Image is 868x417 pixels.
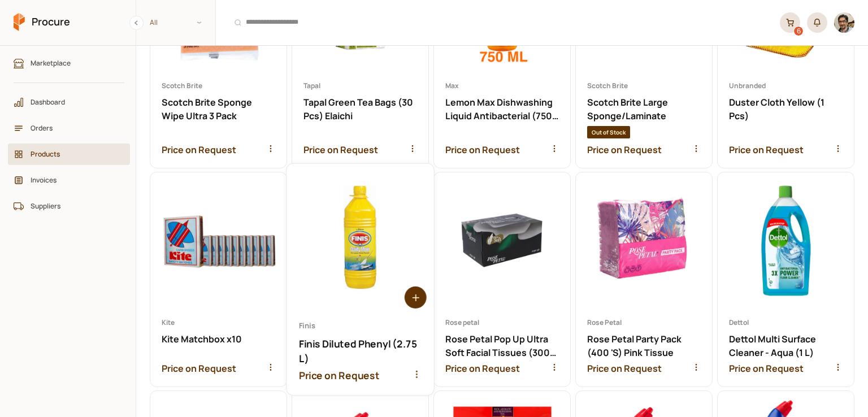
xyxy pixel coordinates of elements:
[8,144,130,165] a: Products
[8,170,130,191] a: Invoices
[576,172,712,386] a: Rose Petal Party Pack (400 'S) Pink Tissue
[150,17,158,28] span: All
[8,92,130,113] a: Dashboard
[8,53,130,74] a: Marketplace
[780,12,800,33] a: 6
[587,143,701,157] div: Price on Request
[32,15,70,29] span: Procure
[718,172,854,386] a: Dettol Multi Surface Cleaner - Aqua (1 L)
[299,368,422,383] div: Price on Request
[150,172,287,386] a: Kite Matchbox x10
[31,149,115,159] span: Products
[136,13,215,32] span: All
[794,27,803,36] div: 6
[31,58,115,68] span: Marketplace
[31,97,115,107] span: Dashboard
[8,196,130,217] a: Suppliers
[31,123,115,133] span: Orders
[31,201,115,211] span: Suppliers
[287,163,433,394] a: Finis Diluted Phenyl (2.75 L)
[587,95,701,123] h2: Scotch Brite Large Sponge/Laminate
[223,8,773,37] input: Products and Orders
[31,175,115,185] span: Invoices
[587,126,630,138] span: Out of Stock
[8,118,130,139] a: Orders
[14,13,70,32] a: Procure
[587,81,701,91] span: Scotch Brite
[434,172,570,386] a: Rose Petal Pop Up Ultra Soft Facial Tissues (300 'S)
